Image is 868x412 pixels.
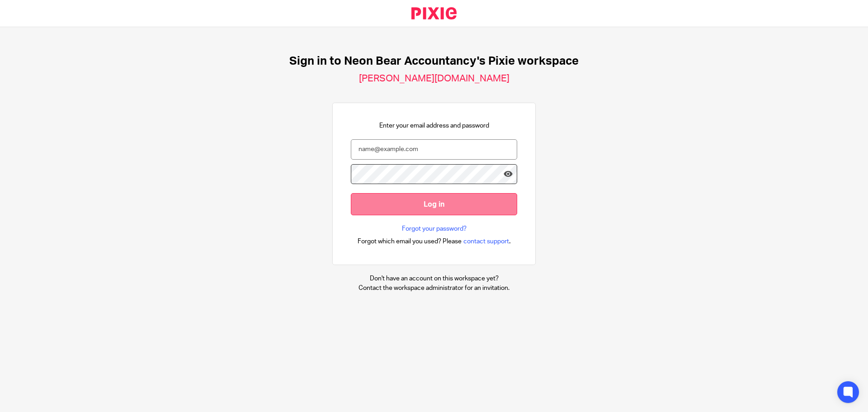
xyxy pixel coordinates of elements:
p: Contact the workspace administrator for an invitation. [359,284,509,293]
p: Don't have an account on this workspace yet? [359,274,509,283]
a: Forgot your password? [402,224,467,233]
h2: [PERSON_NAME][DOMAIN_NAME] [359,73,509,85]
p: Enter your email address and password [379,121,489,130]
span: contact support [463,237,509,246]
span: Forgot which email you used? Please [358,237,462,246]
div: . [358,236,511,246]
input: name@example.com [351,139,517,160]
h1: Sign in to Neon Bear Accountancy's Pixie workspace [289,54,579,68]
input: Log in [351,193,517,215]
